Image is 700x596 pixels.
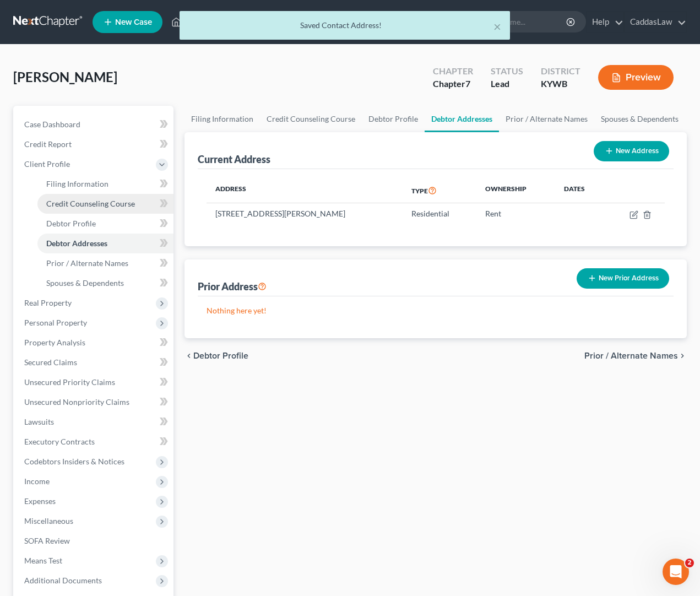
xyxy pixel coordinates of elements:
a: Debtor Addresses [425,106,499,132]
a: Unsecured Nonpriority Claims [15,392,173,412]
span: Prior / Alternate Names [584,351,678,360]
span: [PERSON_NAME] [13,69,117,85]
a: Case Dashboard [15,115,173,134]
td: Rent [476,203,555,224]
span: Unsecured Priority Claims [24,377,115,387]
th: Type [403,178,476,203]
a: Prior / Alternate Names [37,253,173,273]
span: Real Property [24,298,72,307]
p: Nothing here yet! [207,305,665,316]
span: Prior / Alternate Names [46,258,128,268]
a: Credit Report [15,134,173,154]
th: Dates [555,178,606,203]
button: Preview [598,65,674,90]
span: 7 [465,78,470,89]
a: Spouses & Dependents [594,106,685,132]
span: Case Dashboard [24,120,80,129]
span: 2 [685,559,694,567]
div: Lead [491,78,523,90]
a: SOFA Review [15,531,173,551]
span: Lawsuits [24,417,54,426]
span: Expenses [24,496,56,506]
span: Spouses & Dependents [46,278,124,288]
a: Executory Contracts [15,432,173,452]
span: Additional Documents [24,576,102,585]
a: Property Analysis [15,333,173,353]
th: Address [207,178,403,203]
span: Means Test [24,556,62,565]
span: Debtor Profile [46,219,96,228]
span: Personal Property [24,318,87,327]
a: Credit Counseling Course [37,194,173,214]
span: Miscellaneous [24,516,73,525]
span: Debtor Profile [193,351,248,360]
a: Prior / Alternate Names [499,106,594,132]
span: Credit Counseling Course [46,199,135,208]
a: Filing Information [185,106,260,132]
a: Secured Claims [15,353,173,372]
a: Debtor Addresses [37,234,173,253]
a: Credit Counseling Course [260,106,362,132]
span: Income [24,476,50,486]
button: New Address [594,141,669,161]
a: Filing Information [37,174,173,194]
span: Executory Contracts [24,437,95,446]
td: [STREET_ADDRESS][PERSON_NAME] [207,203,403,224]
button: New Prior Address [577,268,669,289]
div: Saved Contact Address! [188,20,501,31]
div: District [541,65,580,78]
iframe: Intercom live chat [663,559,689,585]
th: Ownership [476,178,555,203]
div: Chapter [433,65,473,78]
a: Unsecured Priority Claims [15,372,173,392]
i: chevron_right [678,351,687,360]
span: Unsecured Nonpriority Claims [24,397,129,407]
span: Secured Claims [24,357,77,367]
i: chevron_left [185,351,193,360]
div: Prior Address [198,280,267,293]
div: Current Address [198,153,270,166]
span: Filing Information [46,179,108,188]
a: Spouses & Dependents [37,273,173,293]
span: Credit Report [24,139,72,149]
button: × [493,20,501,33]
a: Debtor Profile [37,214,173,234]
div: KYWB [541,78,580,90]
span: Property Analysis [24,338,85,347]
span: Client Profile [24,159,70,169]
span: Debtor Addresses [46,239,107,248]
td: Residential [403,203,476,224]
a: Lawsuits [15,412,173,432]
button: Prior / Alternate Names chevron_right [584,351,687,360]
button: chevron_left Debtor Profile [185,351,248,360]
span: Codebtors Insiders & Notices [24,457,124,466]
span: SOFA Review [24,536,70,545]
a: Debtor Profile [362,106,425,132]
div: Chapter [433,78,473,90]
div: Status [491,65,523,78]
